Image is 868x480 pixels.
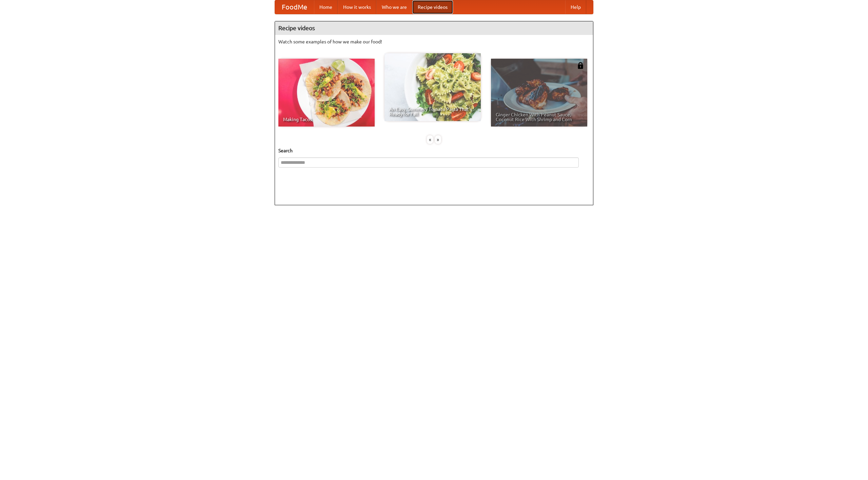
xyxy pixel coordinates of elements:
span: Making Tacos [283,117,370,122]
a: FoodMe [275,0,314,14]
a: Help [565,0,586,14]
a: Making Tacos [278,59,375,127]
a: An Easy, Summery Tomato Pasta That's Ready for Fall [384,53,481,121]
h4: Recipe videos [275,21,593,35]
img: 483408.png [577,62,584,69]
a: Recipe videos [412,0,453,14]
h5: Search [278,147,590,154]
a: Who we are [376,0,412,14]
p: Watch some examples of how we make our food! [278,38,590,45]
div: » [435,135,441,144]
div: « [427,135,433,144]
a: How it works [338,0,376,14]
a: Home [314,0,338,14]
span: An Easy, Summery Tomato Pasta That's Ready for Fall [389,107,476,116]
